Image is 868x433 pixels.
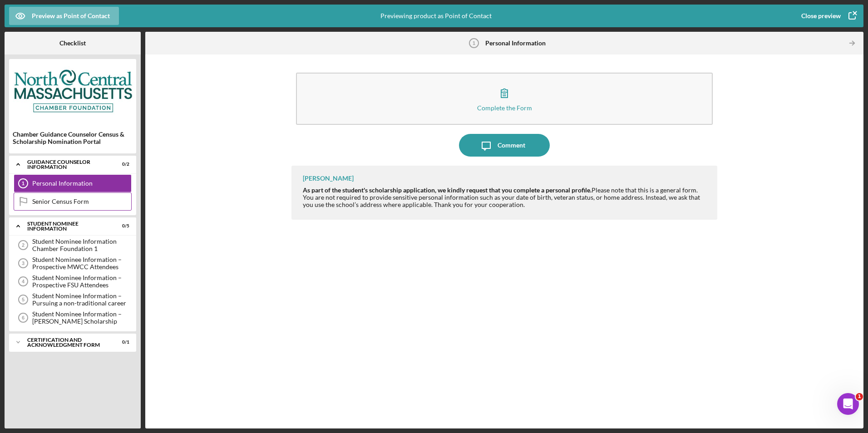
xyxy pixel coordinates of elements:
[59,39,86,47] b: Checklist
[113,162,129,167] div: 0 / 2
[473,40,475,46] tspan: 1
[485,39,546,47] b: Personal Information
[113,223,129,229] div: 0 / 5
[837,393,859,415] iframe: Intercom live chat
[32,7,110,25] div: Preview as Point of Contact
[113,340,129,345] div: 0 / 1
[801,7,841,25] div: Close preview
[792,7,863,25] button: Close preview
[380,5,492,27] div: Previewing product as Point of Contact
[32,274,131,289] div: Student Nominee Information – Prospective FSU Attendees
[303,186,592,194] strong: As part of the student's scholarship application, we kindly request that you complete a personal ...
[32,256,131,271] div: Student Nominee Information – Prospective MWCC Attendees
[27,159,107,170] div: Guidance Counselor Information
[22,181,25,186] tspan: 1
[498,134,525,157] div: Comment
[303,175,354,182] div: [PERSON_NAME]
[22,297,25,302] tspan: 5
[32,180,131,187] div: Personal Information
[22,261,25,266] tspan: 3
[22,279,25,284] tspan: 4
[27,337,107,348] div: Certification and Acknowledgment Form
[22,242,25,248] tspan: 2
[32,310,131,325] div: Student Nominee Information – [PERSON_NAME] Scholarship
[9,7,119,25] button: Preview as Point of Contact
[9,64,136,118] img: Product logo
[856,393,863,400] span: 1
[303,187,708,208] div: Please note that this is a general form. You are not required to provide sensitive personal infor...
[296,73,712,125] button: Complete the Form
[477,104,532,111] div: Complete the Form
[27,221,107,231] div: Student Nominee Information
[32,292,131,307] div: Student Nominee Information – Pursuing a non-traditional career
[13,131,133,145] div: Chamber Guidance Counselor Census & Scholarship Nomination Portal
[32,198,131,205] div: Senior Census Form
[459,134,550,157] button: Comment
[22,315,25,320] tspan: 6
[32,238,131,252] div: Student Nominee Information Chamber Foundation 1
